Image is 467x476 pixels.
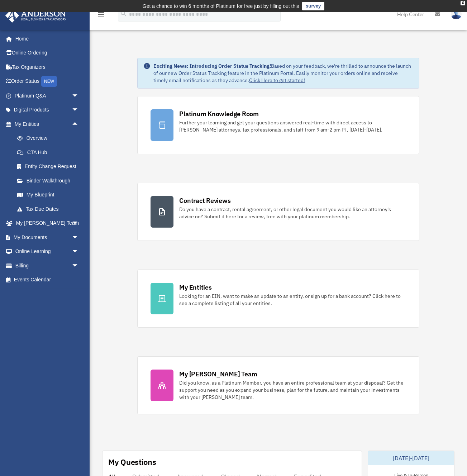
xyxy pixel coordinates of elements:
a: Online Learningarrow_drop_down [5,244,90,259]
div: Further your learning and get your questions answered real-time with direct access to [PERSON_NAM... [179,119,406,133]
div: My [PERSON_NAME] Team [179,370,257,379]
a: Platinum Q&Aarrow_drop_down [5,89,90,103]
a: Billingarrow_drop_down [5,258,90,273]
span: arrow_drop_down [72,244,86,259]
a: My [PERSON_NAME] Teamarrow_drop_down [5,216,90,230]
a: menu [97,13,105,19]
div: My Questions [108,457,156,467]
a: Click Here to get started! [249,77,305,84]
img: User Pic [451,9,462,19]
div: Based on your feedback, we're thrilled to announce the launch of our new Order Status Tracking fe... [153,62,413,84]
a: My [PERSON_NAME] Team Did you know, as a Platinum Member, you have an entire professional team at... [137,356,419,414]
a: Tax Organizers [5,60,90,74]
a: My Entities Looking for an EIN, want to make an update to an entity, or sign up for a bank accoun... [137,270,419,328]
div: NEW [41,76,57,87]
a: CTA Hub [10,145,90,160]
div: My Entities [179,283,211,292]
div: Do you have a contract, rental agreement, or other legal document you would like an attorney's ad... [179,206,406,220]
span: arrow_drop_down [72,216,86,231]
span: arrow_drop_down [72,230,86,245]
a: Entity Change Request [10,160,90,174]
a: Tax Due Dates [10,202,90,216]
a: My Entitiesarrow_drop_up [5,117,90,131]
a: survey [302,2,324,10]
strong: Exciting News: Introducing Order Status Tracking! [153,63,271,69]
a: Events Calendar [5,273,90,287]
i: menu [97,10,105,19]
a: Binder Walkthrough [10,173,90,188]
a: Online Ordering [5,46,90,60]
span: arrow_drop_down [72,258,86,273]
div: Get a chance to win 6 months of Platinum for free just by filling out this [143,2,299,10]
a: Platinum Knowledge Room Further your learning and get your questions answered real-time with dire... [137,96,419,154]
span: arrow_drop_down [72,103,86,118]
a: Home [5,32,86,46]
span: arrow_drop_down [72,89,86,103]
div: Platinum Knowledge Room [179,109,259,118]
div: [DATE]-[DATE] [368,451,454,465]
a: Order StatusNEW [5,74,90,89]
img: Anderson Advisors Platinum Portal [3,9,68,23]
div: Contract Reviews [179,196,230,205]
i: search [120,10,128,18]
a: Digital Productsarrow_drop_down [5,103,90,117]
a: My Blueprint [10,188,90,202]
a: Overview [10,131,90,146]
div: close [461,1,465,5]
div: Did you know, as a Platinum Member, you have an entire professional team at your disposal? Get th... [179,379,406,401]
a: My Documentsarrow_drop_down [5,230,90,244]
span: arrow_drop_up [72,117,86,132]
a: Contract Reviews Do you have a contract, rental agreement, or other legal document you would like... [137,183,419,241]
div: Looking for an EIN, want to make an update to an entity, or sign up for a bank account? Click her... [179,292,406,307]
